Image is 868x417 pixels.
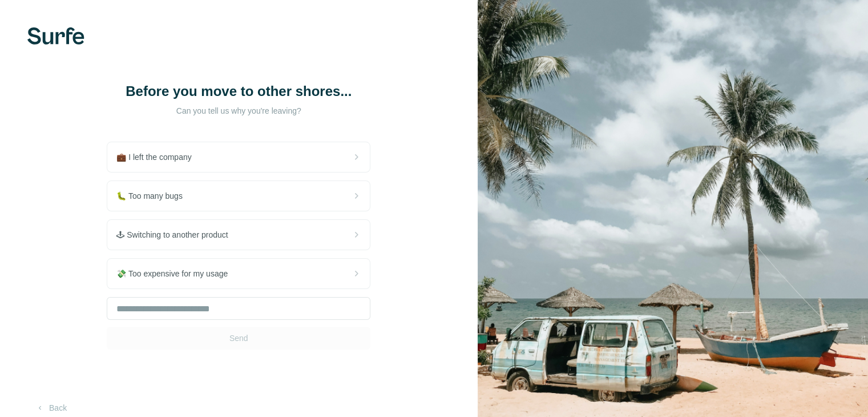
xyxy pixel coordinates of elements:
[124,105,353,117] p: Can you tell us why you're leaving?
[27,27,84,45] img: Surfe's logo
[116,268,237,279] span: 💸 Too expensive for my usage
[116,151,200,163] span: 💼 I left the company
[116,190,192,202] span: 🐛 Too many bugs
[124,82,353,101] h1: Before you move to other shores...
[116,229,237,240] span: 🕹 Switching to another product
